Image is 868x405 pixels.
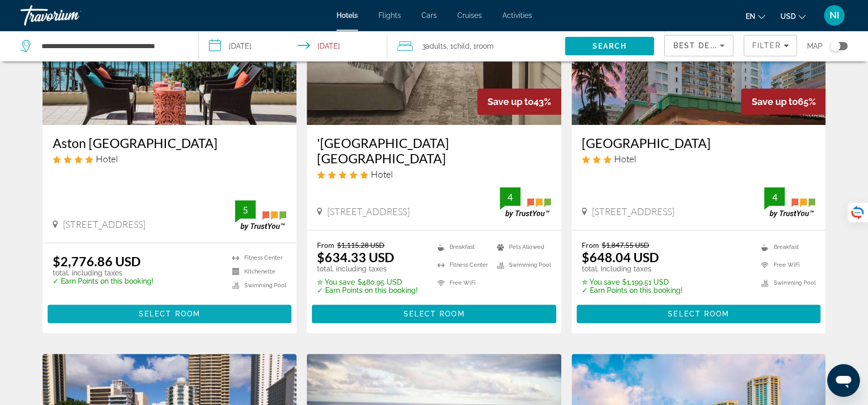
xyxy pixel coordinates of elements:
span: USD [780,12,796,20]
span: Hotel [371,168,393,180]
del: $1,847.55 USD [602,241,649,249]
span: Filter [752,41,781,50]
span: [STREET_ADDRESS] [63,219,145,230]
li: Breakfast [756,241,815,253]
p: $1,199.51 USD [582,278,683,286]
div: 5 star Hotel [317,168,551,180]
span: , 1 [447,39,470,53]
span: Select Room [139,310,200,318]
div: 4 star Hotel [53,153,287,164]
li: Free WiFi [432,276,492,289]
span: Hotel [614,153,636,164]
a: Select Room [312,307,556,318]
li: Swimming Pool [492,259,551,271]
button: Toggle map [822,41,848,51]
a: [GEOGRAPHIC_DATA] [582,135,816,151]
input: Search hotel destination [40,38,183,54]
span: [STREET_ADDRESS] [592,206,674,217]
p: ✓ Earn Points on this booking! [582,286,683,294]
span: From [317,241,334,249]
span: Save up to [488,96,534,107]
span: Hotel [96,153,118,164]
span: From [582,241,599,249]
li: Free WiFi [756,259,815,271]
li: Fitness Center [432,259,492,271]
span: Best Deals [673,41,726,50]
img: TrustYou guest rating badge [500,187,551,218]
a: Activities [502,11,532,19]
a: Flights [378,11,401,19]
iframe: Кнопка для запуску вікна повідомлень [827,364,860,397]
ins: $648.04 USD [582,249,659,265]
img: TrustYou guest rating badge [235,200,286,230]
ins: $634.33 USD [317,249,394,265]
img: TrustYou guest rating badge [764,187,815,218]
span: , 1 [470,39,494,53]
span: 3 [422,39,447,53]
p: ✓ Earn Points on this booking! [53,277,154,285]
span: ✮ You save [317,278,355,286]
li: Kitchenette [227,267,286,276]
ins: $2,776.86 USD [53,253,141,269]
div: 65% [741,89,825,115]
span: Child [453,42,470,50]
p: total, including taxes [582,265,683,273]
a: Cars [421,11,437,19]
button: User Menu [821,5,848,26]
p: ✓ Earn Points on this booking! [317,286,418,294]
button: Select Room [577,305,821,323]
div: 4 [764,191,785,203]
button: Select check in and out date [199,31,387,61]
span: NI [830,10,839,20]
a: Cruises [457,11,482,19]
button: Select Room [48,305,292,323]
span: ✮ You save [582,278,620,286]
button: Travelers: 3 adults, 1 child [387,31,565,61]
p: $480.95 USD [317,278,418,286]
button: Change currency [780,9,806,24]
a: Travorium [20,2,123,29]
span: Save up to [751,96,797,107]
button: Select Room [312,305,556,323]
button: Search [565,37,654,55]
span: Adults [426,42,447,50]
li: Fitness Center [227,253,286,262]
button: Change language [746,9,765,24]
del: $1,115.28 USD [337,241,385,249]
div: 43% [477,89,561,115]
a: Select Room [577,307,821,318]
div: 3 star Hotel [582,153,816,164]
a: Hotels [336,11,358,19]
a: Select Room [48,307,292,318]
a: '[GEOGRAPHIC_DATA] [GEOGRAPHIC_DATA] [317,135,551,166]
button: Filters [744,35,797,56]
li: Swimming Pool [227,281,286,290]
li: Swimming Pool [756,276,815,289]
span: Map [807,39,822,53]
a: Aston [GEOGRAPHIC_DATA] [53,135,287,151]
span: Room [476,42,494,50]
p: total, including taxes [317,265,418,273]
span: Select Room [668,310,729,318]
div: 5 [235,204,256,216]
span: Search [592,42,627,50]
span: en [746,12,755,20]
p: total, including taxes [53,269,154,277]
span: [STREET_ADDRESS] [327,206,410,217]
mat-select: Sort by [673,39,725,52]
li: Breakfast [432,241,492,253]
li: Pets Allowed [492,241,551,253]
span: Select Room [403,310,464,318]
div: 4 [500,191,520,203]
